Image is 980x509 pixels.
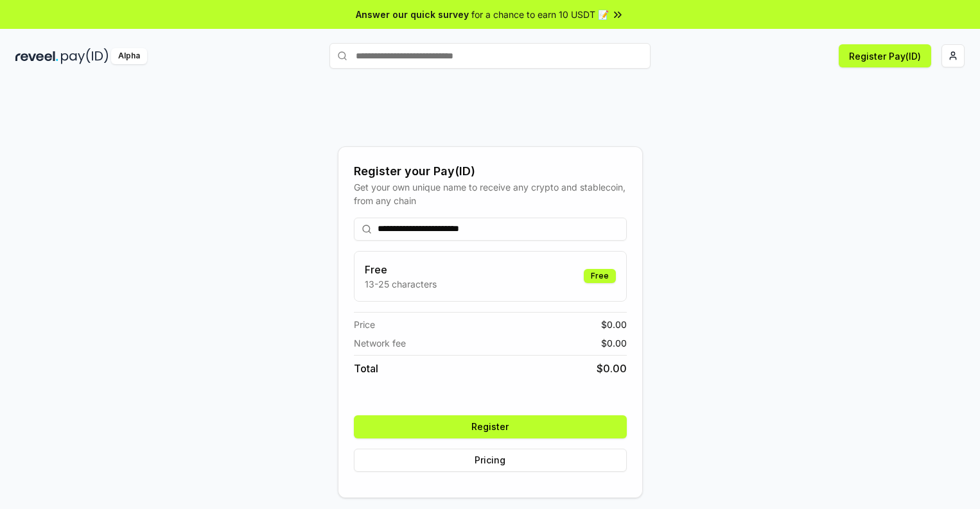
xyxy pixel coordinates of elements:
[839,44,931,67] button: Register Pay(ID)
[111,48,147,64] div: Alpha
[365,262,437,277] h3: Free
[601,336,627,350] span: $ 0.00
[354,318,375,331] span: Price
[356,8,469,21] span: Answer our quick survey
[354,449,627,472] button: Pricing
[584,269,616,283] div: Free
[354,162,627,180] div: Register your Pay(ID)
[15,48,58,64] img: reveel_dark
[354,415,627,438] button: Register
[597,361,627,376] span: $ 0.00
[471,8,609,21] span: for a chance to earn 10 USDT 📝
[365,277,437,291] p: 13-25 characters
[61,48,109,64] img: pay_id
[354,336,406,350] span: Network fee
[354,180,627,207] div: Get your own unique name to receive any crypto and stablecoin, from any chain
[601,318,627,331] span: $ 0.00
[354,361,378,376] span: Total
